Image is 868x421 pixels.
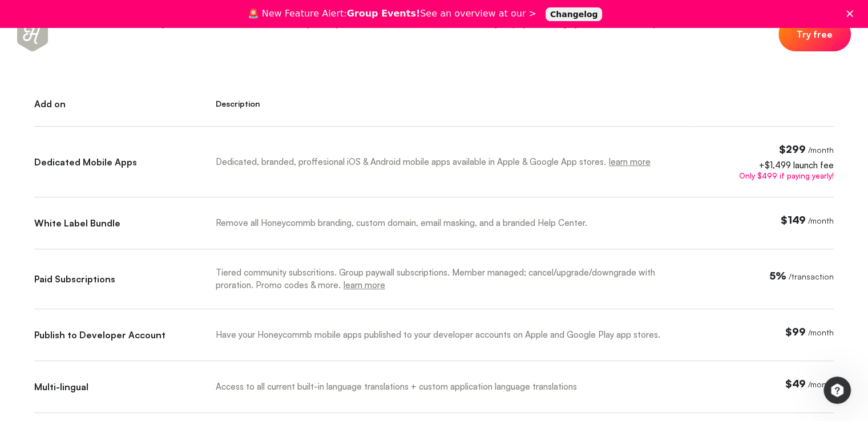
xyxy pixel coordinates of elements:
[34,330,181,340] div: Publish to Developer Account
[808,216,834,225] span: / month
[723,172,834,180] div: Only $499 if paying yearly!
[546,7,603,21] a: Changelog
[785,325,806,338] span: $99
[216,329,672,341] div: Have your Honeycommb mobile apps published to your developer accounts on Apple and Google Play ap...
[216,217,672,229] div: Remove all Honeycommb branding, custom domain, email masking, and a branded Help Center.
[347,8,421,19] b: Group Events!
[216,99,688,127] div: Description
[823,377,851,404] iframe: Intercom live chat
[797,29,833,40] span: Try free
[216,266,672,292] div: Tiered community subscritions. Group paywall subscriptions. Member managed; cancel/upgrade/downgr...
[808,327,834,337] span: / month
[846,10,858,17] div: Close
[789,272,834,281] span: / transaction
[248,8,536,19] div: 🚨 New Feature Alert: See an overview at our >
[779,143,806,155] span: $299
[785,377,806,390] span: $49
[808,379,834,389] span: / month
[216,156,672,168] div: Dedicated, branded, proffesional iOS & Android mobile apps available in Apple & Google App stores.
[344,280,385,290] a: learn more
[34,382,181,392] div: Multi-lingual
[808,145,834,155] span: / month
[17,17,48,51] span: Scroll to top
[34,99,181,127] div: Add on
[609,156,651,167] a: learn more
[34,218,181,228] div: White Label Bundle
[781,213,806,226] span: $149
[34,274,181,284] div: Paid Subscriptions
[769,269,786,282] span: 5%
[216,380,672,393] div: Access to all current built-in language translations + custom application language translations
[723,161,834,169] div: +$1,499 launch fee
[34,157,181,167] div: Dedicated Mobile Apps
[778,17,851,51] a: Try free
